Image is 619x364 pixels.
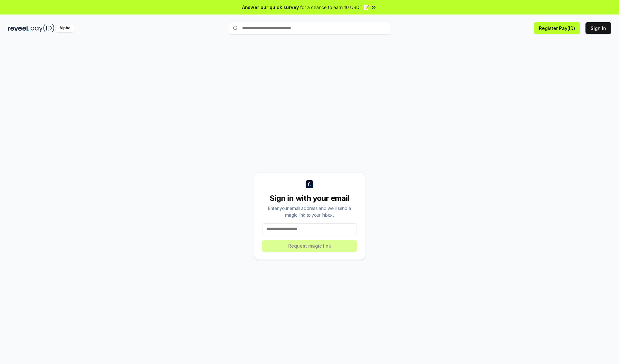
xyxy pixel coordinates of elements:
img: pay_id [31,24,54,32]
div: Sign in with your email [262,193,357,203]
button: Register Pay(ID) [534,22,580,34]
span: for a chance to earn 10 USDT 📝 [300,4,369,11]
div: Enter your email address and we’ll send a magic link to your inbox. [262,205,357,218]
button: Sign In [585,22,611,34]
div: Alpha [56,24,74,32]
img: logo_small [306,180,313,188]
span: Answer our quick survey [242,4,299,11]
img: reveel_dark [8,24,29,32]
